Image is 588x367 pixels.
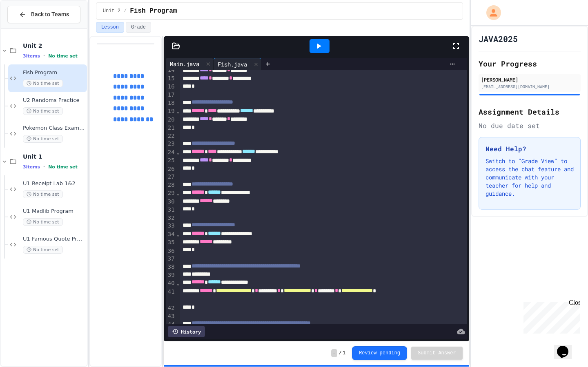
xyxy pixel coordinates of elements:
div: 14 [166,66,176,74]
div: 32 [166,214,176,222]
div: 24 [166,148,176,157]
span: Fish Program [23,69,85,76]
span: • [43,164,45,170]
div: 29 [166,189,176,197]
div: 30 [166,198,176,206]
div: 15 [166,75,176,83]
div: 43 [166,312,176,321]
div: Fish.java [214,60,251,69]
div: Main.java [166,58,214,70]
span: Pokemon Class Example [23,125,85,132]
span: Unit 1 [23,153,85,160]
span: • [43,53,45,59]
div: 38 [166,263,176,271]
div: 20 [166,116,176,124]
div: 37 [166,255,176,263]
div: 17 [166,91,176,99]
div: 36 [166,247,176,255]
button: Grade [126,22,151,33]
div: 28 [166,181,176,189]
div: Main.java [166,60,203,68]
div: 35 [166,239,176,247]
span: No time set [23,246,63,254]
span: U1 Famous Quote Program [23,236,85,243]
span: Unit 2 [103,8,120,14]
div: 22 [166,132,176,140]
span: / [339,350,342,356]
div: Fish.java [214,58,261,70]
div: My Account [478,3,503,22]
span: U1 Receipt Lab 1&2 [23,180,85,187]
p: Switch to "Grade View" to access the chat feature and communicate with your teacher for help and ... [486,157,574,198]
button: Submit Answer [411,347,463,360]
div: 44 [166,321,176,329]
div: [PERSON_NAME] [481,76,578,83]
span: 3 items [23,53,40,59]
div: 26 [166,165,176,173]
div: History [168,326,205,337]
span: Fold line [176,190,180,196]
span: Fold line [176,108,180,114]
h2: Your Progress [479,58,581,69]
span: No time set [23,135,63,143]
span: Submit Answer [418,350,456,356]
button: Review pending [352,346,407,360]
div: 23 [166,140,176,148]
span: No time set [48,53,78,59]
span: / [124,8,127,14]
div: 21 [166,124,176,132]
span: Fold line [176,280,180,286]
button: Lesson [96,22,124,33]
iframe: chat widget [554,334,580,359]
span: - [331,349,337,357]
span: No time set [48,164,78,170]
div: 39 [166,271,176,279]
span: U1 Madlib Program [23,208,85,215]
span: No time set [23,218,63,226]
span: 1 [343,350,345,356]
span: No time set [23,190,63,198]
div: No due date set [479,121,581,130]
div: 31 [166,206,176,214]
div: 18 [166,99,176,107]
div: 25 [166,157,176,165]
h2: Assignment Details [479,106,581,117]
div: Chat with us now!Close [3,3,56,52]
div: 34 [166,230,176,239]
span: Back to Teams [31,10,69,19]
span: No time set [23,107,63,115]
h1: JAVA2025 [479,33,518,44]
div: 40 [166,279,176,287]
span: U2 Randoms Practice [23,97,85,104]
iframe: chat widget [520,299,580,334]
h3: Need Help? [486,144,574,154]
div: 16 [166,83,176,91]
span: Fish Program [130,6,177,16]
div: [EMAIL_ADDRESS][DOMAIN_NAME] [481,84,578,90]
button: Back to Teams [7,6,80,23]
div: 33 [166,222,176,230]
span: Unit 2 [23,42,85,49]
div: 42 [166,304,176,312]
div: 27 [166,173,176,181]
div: 41 [166,288,176,305]
span: Fold line [176,231,180,237]
span: Fold line [176,149,180,155]
span: No time set [23,80,63,87]
span: 3 items [23,164,40,170]
div: 19 [166,107,176,115]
